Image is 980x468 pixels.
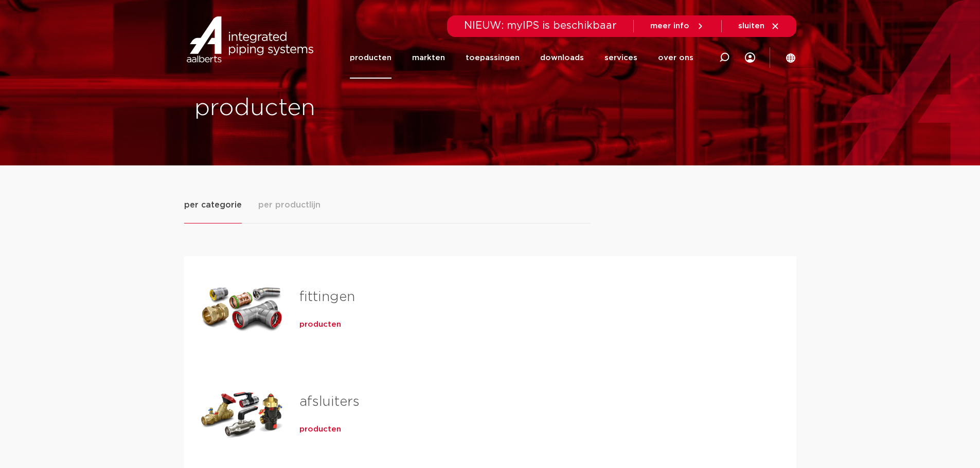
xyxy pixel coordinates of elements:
[350,37,693,79] nav: Menu
[604,37,637,79] a: services
[466,37,520,79] a: toepassingen
[658,37,693,79] a: over ons
[738,22,780,31] a: sluiten
[540,37,584,79] a: downloads
[350,37,391,79] a: producten
[299,424,341,435] a: producten
[650,22,689,30] span: meer info
[299,290,355,304] a: fittingen
[650,22,705,31] a: meer info
[745,37,755,79] div: my IPS
[738,22,764,30] span: sluiten
[464,21,617,31] span: NIEUW: myIPS is beschikbaar
[412,37,445,79] a: markten
[299,320,341,330] a: producten
[258,199,320,211] span: per productlijn
[194,92,485,125] h1: producten
[299,395,360,408] a: afsluiters
[184,199,242,211] span: per categorie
